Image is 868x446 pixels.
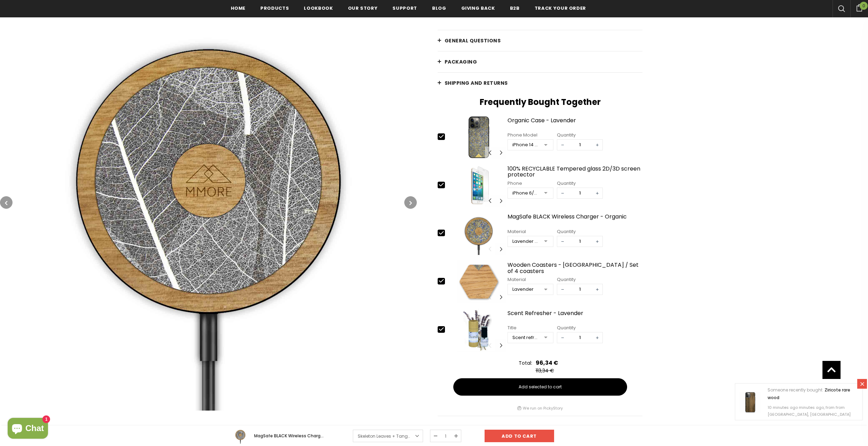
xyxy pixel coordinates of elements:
div: 113,34 € [536,367,560,374]
span: + [592,284,602,295]
button: Add selected to cart [453,378,627,396]
inbox-online-store-chat: Shopify online store chat [6,418,50,440]
span: − [557,284,568,295]
input: Add to cart [485,430,554,442]
div: Lavender [512,286,539,293]
div: Quantity [557,228,603,235]
span: PACKAGING [445,58,477,65]
span: + [592,236,602,247]
div: iPhone 6/6S/7/8/SE2/SE3 [512,190,539,197]
a: Wooden Coasters - [GEOGRAPHIC_DATA] / Set of 4 coasters [508,262,642,274]
div: Total: [519,360,532,366]
span: Add selected to cart [519,384,562,390]
div: Quantity [557,324,603,331]
div: Phone [508,180,553,187]
div: Scent refresher Lavender [512,334,539,341]
a: 0 [850,3,868,11]
span: 0 [860,2,868,10]
span: General Questions [445,37,501,44]
span: − [557,140,568,150]
span: support [392,5,417,11]
div: Title [508,324,553,331]
span: + [592,188,602,198]
span: − [557,188,568,198]
a: We run on PickyStory [523,405,563,412]
span: Shipping and returns [445,80,508,86]
div: 96,34 € [536,358,558,367]
h2: Frequently Bought Together [438,97,643,107]
span: Giving back [461,5,495,11]
span: − [557,332,568,343]
span: Our Story [348,5,378,11]
div: Lavender + Tanganica Wood [512,238,539,245]
img: Wooden Coasters - Oak / Set of 4 coasters image 0 [452,260,506,303]
a: 100% RECYCLABLE Tempered glass 2D/3D screen protector [508,166,642,178]
a: Skeleton Leaves + Tanganica Wood - [353,430,423,442]
span: B2B [510,5,520,11]
span: Lookbook [304,5,333,11]
img: picky story [517,406,521,410]
a: Shipping and returns [438,73,643,93]
img: Scent Refresher - Lavender image 0 [452,308,506,352]
div: Material [508,276,553,283]
div: Material [508,228,553,235]
span: Someone recently bought [768,387,822,393]
span: + [592,140,602,150]
div: Quantity [557,276,603,283]
div: iPhone 14 Pro Max [512,141,539,148]
span: 10 minutes ago minutes ago, from from [GEOGRAPHIC_DATA], [GEOGRAPHIC_DATA] [768,405,851,417]
span: − [557,236,568,247]
span: Home [231,5,246,11]
div: Phone Model [508,132,553,139]
img: Screen Protector iPhone SE 2 [452,164,506,207]
span: Track your order [535,5,586,11]
img: iPhone 13 Pro Max Black Frame Lavender Phone Case [452,116,506,159]
a: PACKAGING [438,51,643,72]
div: Quantity [557,180,603,187]
img: MagSafe BLACK Wireless Charger - Organic image 0 [452,212,506,255]
span: Blog [432,5,446,11]
a: MagSafe BLACK Wireless Charger - Organic [508,214,642,226]
a: Organic Case - Lavender [508,117,642,130]
a: Scent Refresher - Lavender [508,310,642,322]
a: General Questions [438,30,643,51]
span: + [592,332,602,343]
span: Products [260,5,289,11]
div: Quantity [557,132,603,139]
